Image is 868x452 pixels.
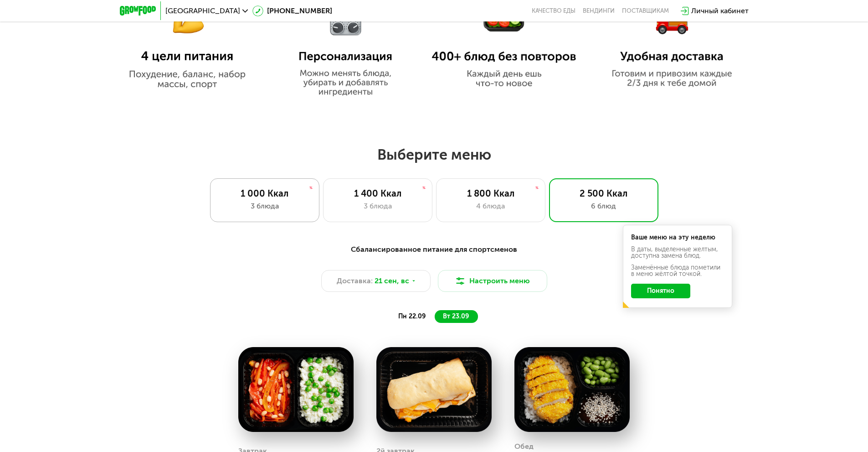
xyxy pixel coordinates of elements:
div: 1 000 Ккал [220,188,310,199]
div: 3 блюда [220,201,310,212]
a: [PHONE_NUMBER] [252,5,332,16]
div: Сбалансированное питание для спортсменов [164,244,704,255]
span: вт 23.09 [443,312,469,320]
h2: Выберите меню [29,145,839,164]
div: В даты, выделенные желтым, доступна замена блюд. [631,246,724,259]
span: [GEOGRAPHIC_DATA] [165,7,240,15]
div: 3 блюда [333,201,423,212]
div: поставщикам [622,7,669,15]
a: Качество еды [532,7,575,15]
button: Понятно [631,284,690,298]
button: Настроить меню [438,270,547,292]
div: Ваше меню на эту неделю [631,234,724,241]
div: 1 400 Ккал [333,188,423,199]
div: 2 500 Ккал [559,188,649,199]
div: 4 блюда [446,201,536,212]
span: Доставка: [337,275,373,286]
a: Вендинги [583,7,615,15]
div: 1 800 Ккал [446,188,536,199]
span: 21 сен, вс [375,275,409,286]
span: пн 22.09 [398,312,426,320]
div: Личный кабинет [691,5,749,16]
div: 6 блюд [559,201,649,212]
div: Заменённые блюда пометили в меню жёлтой точкой. [631,265,724,277]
